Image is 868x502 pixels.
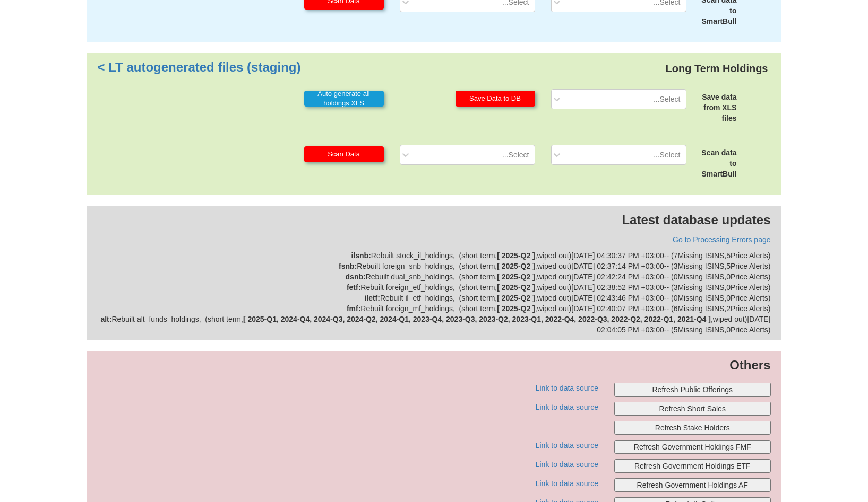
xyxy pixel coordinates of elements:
div: Rebuilt dual_snb_holdings , ( short term , , wiped out ) [DATE] 02:42:24 PM +03:00 -- ( 0 Missing... [98,271,771,282]
a: Link to data source [536,460,598,469]
div: Rebuilt foreign_mf_holdings , ( short term , , wiped out ) [DATE] 02:40:07 PM +03:00 -- ( 6 Missi... [98,303,771,314]
div: Rebuilt alt_funds_holdings , ( short term , , wiped out ) [DATE] 02:04:05 PM +03:00 -- ( 5 Missin... [98,314,771,335]
button: Refresh Short Sales [614,402,771,416]
b: [ 2025-Q2 ] [497,294,535,302]
button: Refresh Government Holdings AF [614,478,771,492]
div: Scan data to SmartBull [694,147,737,179]
a: Link to data source [536,384,598,392]
p: Others [98,356,771,374]
b: [ 2025-Q1, 2024-Q4, 2024-Q3, 2024-Q2, 2024-Q1, 2023-Q4, 2023-Q3, 2023-Q2, 2023-Q1, 2022-Q4, 2022-... [243,315,711,323]
div: Rebuilt foreign_etf_holdings , ( short term , , wiped out ) [DATE] 02:38:52 PM +03:00 -- ( 3 Miss... [98,282,771,293]
b: [ 2025-Q2 ] [497,304,535,313]
div: Long Term Holdings [663,58,771,79]
b: [ 2025-Q2 ] [497,272,535,281]
strong: fmf : [347,304,360,313]
strong: alt : [100,315,111,323]
b: [ 2025-Q2 ] [497,283,535,292]
a: Link to data source [536,441,598,450]
p: Latest database updates [98,211,771,229]
b: [ 2025-Q2 ] [497,251,535,260]
button: Scan Data [304,146,384,162]
strong: iletf : [364,294,380,302]
button: Refresh Government Holdings FMF [614,440,771,454]
a: Link to data source [536,403,598,411]
div: Rebuilt il_etf_holdings , ( short term , , wiped out ) [DATE] 02:43:46 PM +03:00 -- ( 0 Missing I... [98,293,771,303]
strong: dsnb : [346,272,366,281]
div: Select... [502,149,529,160]
div: Save data from XLS files [694,92,737,124]
button: Refresh Stake Holders [614,421,771,435]
strong: fsnb : [339,262,357,270]
div: Rebuilt stock_il_holdings , ( short term , , wiped out ) [DATE] 04:30:37 PM +03:00 -- ( 7 Missing... [98,250,771,261]
a: LT autogenerated files (staging) > [98,60,301,74]
div: Rebuilt foreign_snb_holdings , ( short term , , wiped out ) [DATE] 02:37:14 PM +03:00 -- ( 3 Miss... [98,261,771,271]
div: Select... [654,149,681,160]
strong: fetf : [347,283,360,292]
div: Select... [654,94,681,104]
a: Go to Processing Errors page [673,235,770,244]
button: Auto generate all holdings XLS [304,91,384,107]
button: Refresh Public Offerings [614,383,771,397]
button: Refresh Government Holdings ETF [614,459,771,473]
button: Save Data to DB [456,91,535,107]
a: Link to data source [536,479,598,488]
b: [ 2025-Q2 ] [497,262,535,270]
strong: ilsnb : [351,251,371,260]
